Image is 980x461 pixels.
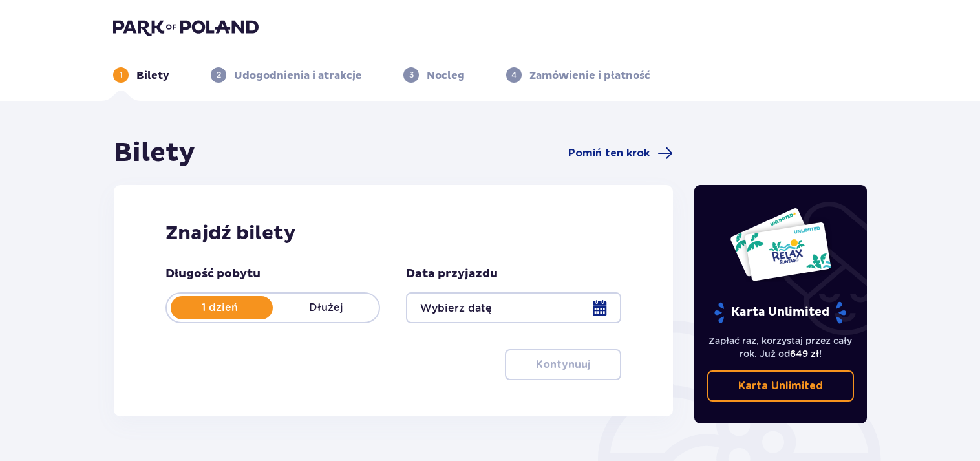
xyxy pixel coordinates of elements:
p: Zamówienie i płatność [529,69,650,83]
p: Bilety [136,69,169,83]
div: 1Bilety [113,67,169,83]
p: Nocleg [427,69,465,83]
p: 4 [511,69,517,81]
h2: Znajdź bilety [165,221,621,246]
p: 1 dzień [167,301,273,315]
span: Pomiń ten krok [568,146,650,160]
a: Pomiń ten krok [568,145,673,161]
h1: Bilety [114,137,195,169]
span: 649 zł [790,348,819,359]
p: Zapłać raz, korzystaj przez cały rok. Już od ! [707,334,855,360]
p: Udogodnienia i atrakcje [234,69,362,83]
p: Długość pobytu [165,266,261,282]
div: 4Zamówienie i płatność [506,67,650,83]
img: Park of Poland logo [113,18,259,36]
p: Kontynuuj [536,358,590,372]
p: 3 [409,69,414,81]
img: Dwie karty całoroczne do Suntago z napisem 'UNLIMITED RELAX', na białym tle z tropikalnymi liśćmi... [729,207,832,282]
p: Dłużej [273,301,379,315]
p: Karta Unlimited [713,301,847,324]
button: Kontynuuj [505,349,621,380]
div: 2Udogodnienia i atrakcje [211,67,362,83]
p: Data przyjazdu [406,266,498,282]
p: 2 [217,69,221,81]
div: 3Nocleg [403,67,465,83]
p: 1 [120,69,123,81]
a: Karta Unlimited [707,370,855,402]
p: Karta Unlimited [738,379,823,393]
